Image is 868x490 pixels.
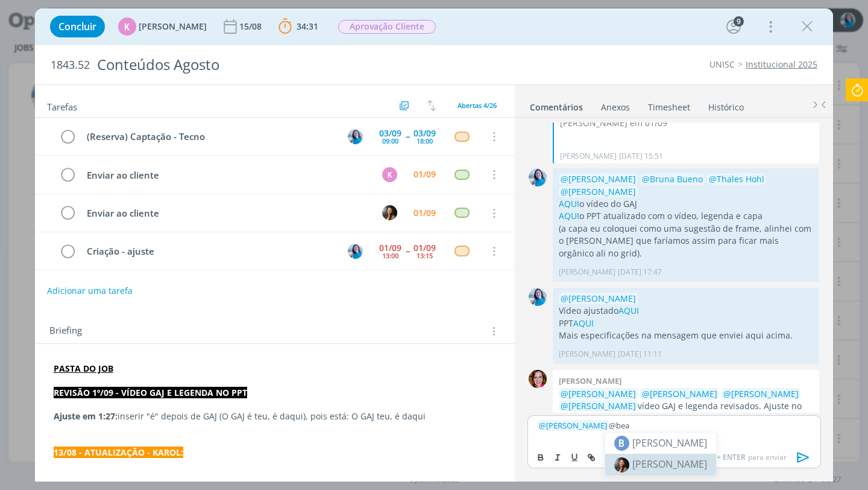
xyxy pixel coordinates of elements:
[559,198,579,209] a: AQUI
[709,173,764,185] span: @Thales Hohl
[118,17,207,36] button: K[PERSON_NAME]
[82,168,371,183] div: Enviar ao cliente
[559,388,813,425] p: vídeo GAJ e legenda revisados. Ajuste no briefing na parte final do vídeo.
[559,198,813,210] p: o vídeo do GAJ
[559,305,813,317] p: Vídeo ajustado
[414,209,436,217] div: 01/09
[46,280,133,302] button: Adicionar uma tarefa
[382,138,398,144] div: 09:00
[382,252,398,259] div: 13:00
[348,244,363,259] img: E
[642,173,703,185] span: @Bruna Bueno
[559,317,813,329] p: PPT
[382,167,397,182] div: K
[560,151,617,162] p: [PERSON_NAME]
[561,173,636,185] span: @[PERSON_NAME]
[647,96,691,113] a: Timesheet
[379,129,401,138] div: 03/09
[559,329,813,342] p: Mais especificações na mensagem que enviei aqui acima.
[698,452,748,463] span: CMD + ENTER
[297,21,318,32] span: 34:31
[379,244,401,252] div: 01/09
[406,247,409,255] span: --
[614,436,629,451] span: B
[614,457,629,472] img: 1744734164_34293c_sobe_0003__copia.jpg
[338,20,436,34] span: Aprovação Cliente
[573,317,594,329] a: AQUI
[50,16,105,37] button: Concluir
[632,457,707,471] span: [PERSON_NAME]
[537,420,811,431] p: @bea
[427,100,436,111] img: arrow-down-up.svg
[49,323,82,339] span: Briefing
[118,17,136,36] div: K
[561,388,636,399] span: @[PERSON_NAME]
[642,388,717,399] span: @[PERSON_NAME]
[406,132,409,141] span: --
[559,210,579,221] a: AQUI
[559,223,813,259] p: (a capa eu coloquei como uma sugestão de frame, alinhei com o [PERSON_NAME] que faríamos assim pa...
[724,17,743,36] button: 9
[54,410,497,422] p: inserir "é" depois de GAJ (O GAJ é teu, é daqui), pois está: O GAJ teu, é daqui
[709,59,735,70] a: UNISC
[734,16,744,27] div: 9
[414,129,436,138] div: 03/09
[380,165,398,183] button: K
[601,101,630,113] div: Anexos
[561,400,636,412] span: @[PERSON_NAME]
[559,349,615,360] p: [PERSON_NAME]
[54,410,118,422] strong: Ajuste em 1:27:
[346,127,364,145] button: E
[54,387,247,398] strong: REVISÃO 1º/09 - VÍDEO GAJ E LEGENDA NO PPT
[746,59,817,70] a: Institucional 2025
[708,96,744,113] a: Histórico
[559,267,615,278] p: [PERSON_NAME]
[414,244,436,252] div: 01/09
[82,129,337,144] div: (Reserva) Captação - Tecno
[338,19,436,34] button: Aprovação Cliente
[348,129,363,144] img: E
[529,370,547,388] img: B
[414,170,436,179] div: 01/09
[417,252,433,259] div: 13:15
[417,138,433,144] div: 18:00
[561,186,636,197] span: @[PERSON_NAME]
[619,151,663,162] span: [DATE] 15:51
[139,22,207,31] span: [PERSON_NAME]
[529,168,547,186] img: E
[539,420,546,431] span: @
[35,8,834,482] div: dialog
[380,204,398,222] button: B
[239,22,264,31] div: 15/08
[58,22,96,31] span: Concluir
[54,447,183,458] strong: 13/08 - ATUALIZAÇÃO - KAROL:
[723,388,799,399] span: @[PERSON_NAME]
[82,206,371,221] div: Enviar ao cliente
[539,420,607,431] span: [PERSON_NAME]
[618,267,662,278] span: [DATE] 17:47
[51,59,90,72] span: 1843.52
[92,50,493,80] div: Conteúdos Agosto
[559,210,813,222] p: o PPT atualizado com o vídeo, legenda e capa
[346,242,364,260] button: E
[458,101,497,110] span: Abertas 4/26
[618,349,662,360] span: [DATE] 11:11
[618,305,639,316] a: AQUI
[561,293,636,304] span: @[PERSON_NAME]
[54,363,113,374] a: PASTA DO JOB
[559,375,621,386] b: [PERSON_NAME]
[698,452,787,463] span: para enviar
[382,205,397,220] img: B
[47,98,77,113] span: Tarefas
[529,288,547,306] img: E
[632,436,707,450] span: [PERSON_NAME]
[275,17,321,36] button: 34:31
[529,96,583,113] a: Comentários
[82,244,337,259] div: Criação - ajuste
